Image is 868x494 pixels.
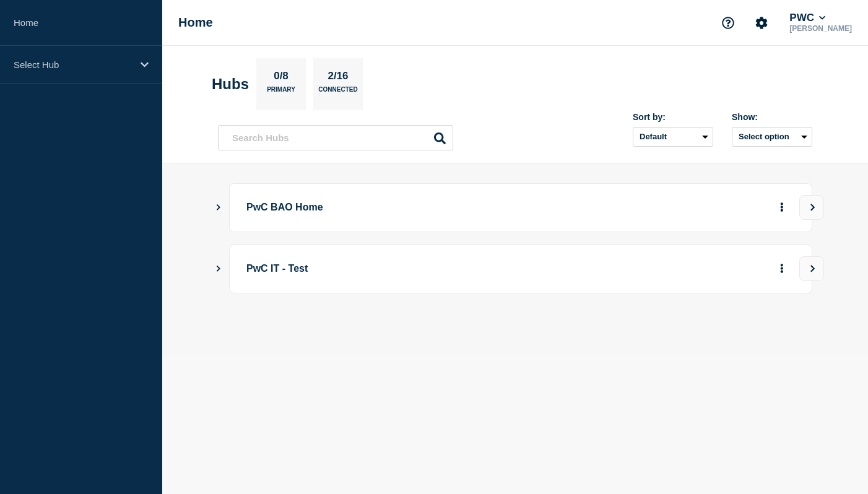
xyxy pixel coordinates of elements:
p: Primary [267,86,295,99]
p: 0/8 [269,70,293,86]
p: Connected [318,86,357,99]
p: 2/16 [323,70,353,86]
p: [PERSON_NAME] [787,24,854,33]
p: Select Hub [14,59,132,70]
button: View [799,195,824,220]
p: PwC IT - Test [246,258,589,280]
button: PWC [787,12,828,24]
select: Sort by [633,127,713,147]
button: Show Connected Hubs [215,203,222,212]
button: Show Connected Hubs [215,264,222,274]
button: More actions [774,258,790,280]
div: Sort by: [633,112,713,122]
button: More actions [774,196,790,219]
button: View [799,256,824,281]
button: Select option [732,127,812,147]
div: Show: [732,112,812,122]
p: PwC BAO Home [246,196,589,219]
button: Account settings [749,10,775,36]
h1: Home [178,15,213,30]
h2: Hubs [212,76,249,93]
button: Support [715,10,741,36]
input: Search Hubs [218,125,453,150]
